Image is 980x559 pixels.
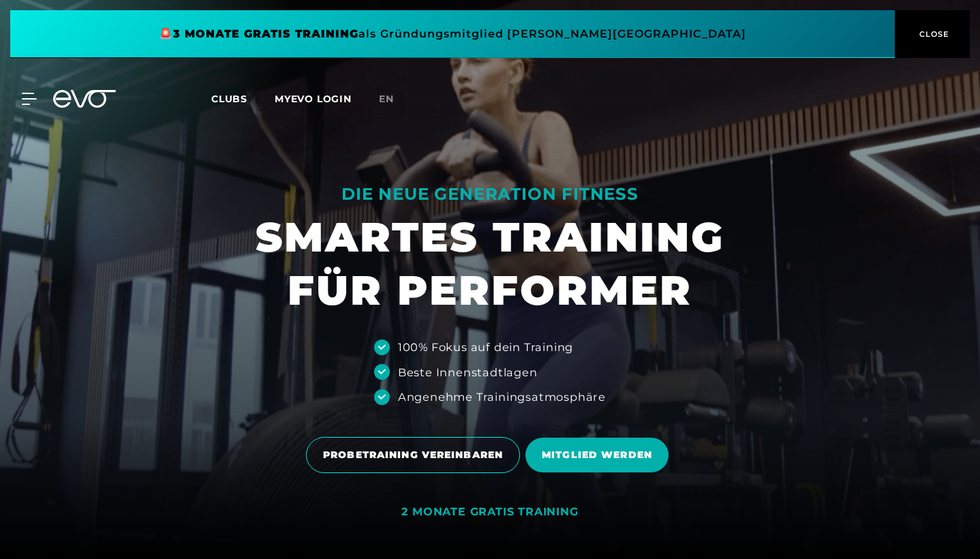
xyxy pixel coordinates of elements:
[275,93,352,105] a: MYEVO LOGIN
[398,364,538,380] div: Beste Innenstadtlagen
[256,211,724,317] h1: SMARTES TRAINING FÜR PERFORMER
[211,92,275,105] a: Clubs
[211,93,247,105] span: Clubs
[398,339,573,355] div: 100% Fokus auf dein Training
[323,448,503,462] span: PROBETRAINING VEREINBAREN
[525,427,674,483] a: MITGLIED WERDEN
[895,10,970,58] button: CLOSE
[398,389,606,405] div: Angenehme Trainingsatmosphäre
[256,183,724,205] div: DIE NEUE GENERATION FITNESS
[542,448,652,462] span: MITGLIED WERDEN
[916,28,949,40] span: CLOSE
[379,91,410,107] a: en
[401,505,578,519] div: 2 MONATE GRATIS TRAINING
[379,93,394,105] span: en
[306,427,525,483] a: PROBETRAINING VEREINBAREN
